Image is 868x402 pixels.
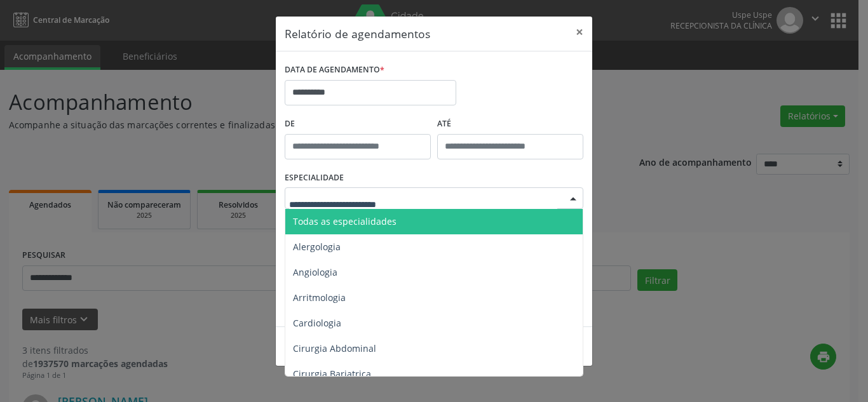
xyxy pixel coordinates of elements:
span: Arritmologia [293,291,346,304]
label: DATA DE AGENDAMENTO [285,60,384,80]
span: Cirurgia Abdominal [293,342,376,354]
button: Close [567,17,592,48]
span: Cirurgia Bariatrica [293,368,371,380]
span: Angiologia [293,266,337,278]
h5: Relatório de agendamentos [285,25,430,42]
label: ESPECIALIDADE [285,168,344,188]
label: ATÉ [437,114,583,134]
span: Alergologia [293,241,341,253]
span: Cardiologia [293,317,341,329]
label: De [285,114,431,134]
span: Todas as especialidades [293,215,397,227]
